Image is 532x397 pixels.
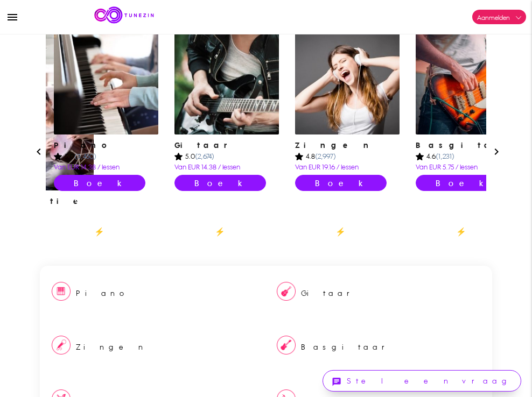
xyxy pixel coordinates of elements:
[516,16,522,19] img: downarrow.svg
[477,13,510,22] span: Aanmelden
[295,175,387,191] a: Boek een proefles ⚡
[185,151,214,162] td: 5.0
[301,282,358,303] td: Gitaar
[266,266,492,320] a: Gitaar
[416,175,507,191] a: Boek een proefles ⚡
[32,133,43,144] button: keyboard_arrow_left
[54,30,158,134] img: Piano
[332,376,341,388] i: chat
[174,162,279,173] td: Van EUR 14.38 / lessen
[315,152,336,160] span: (2,997)
[306,151,336,162] td: 4.8
[76,282,130,303] td: Piano
[301,336,393,357] td: Basgitaar
[266,320,492,373] a: Basgitaar
[54,140,158,151] th: Piano
[40,266,266,320] a: Piano
[347,371,512,390] td: Stel een vraag
[74,152,96,160] span: (3,450)
[295,162,400,173] td: Van EUR 19.16 / lessen
[174,140,279,151] th: Gitaar
[52,282,71,301] img: 61c2cf23-90a8-49c1-a860-b2343296e93b.png
[52,336,71,355] img: 99cd512a-e2eb-455e-8912-3f0a6f724866.png
[174,30,279,134] img: Guitar
[323,370,521,392] a: chatStel een vraag
[436,152,454,160] span: (1,231)
[295,140,400,151] th: Zingen
[174,175,266,191] a: Boek een proefles ⚡
[54,175,145,191] a: Boek een proefles ⚡
[277,336,296,355] img: 48f75718-2657-451a-ad4a-4e24925f3b49.png
[32,144,46,158] i: keyboard_arrow_left
[416,30,520,134] img: Bass Guitar
[54,162,158,173] td: Van EUR 14.38 / lessen
[426,151,454,162] td: 4.6
[295,30,400,134] img: Singing
[295,153,303,160] img: blackstar.svg
[76,336,148,357] td: Zingen
[416,140,520,151] th: Basgitaar
[489,133,500,144] button: keyboard_arrow_right
[489,144,503,158] i: keyboard_arrow_right
[416,153,424,160] img: blackstar.svg
[40,320,266,373] a: Zingen
[54,153,62,160] img: blackstar.svg
[174,153,183,160] img: blackstar.svg
[277,282,296,301] img: f2bc9cab-728a-4889-8040-afeb28794c24.png
[65,151,96,162] td: 5.0
[472,10,526,24] a: Aanmelden
[416,162,520,173] td: Van EUR 5.75 / lessen
[195,152,214,160] span: (2,674)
